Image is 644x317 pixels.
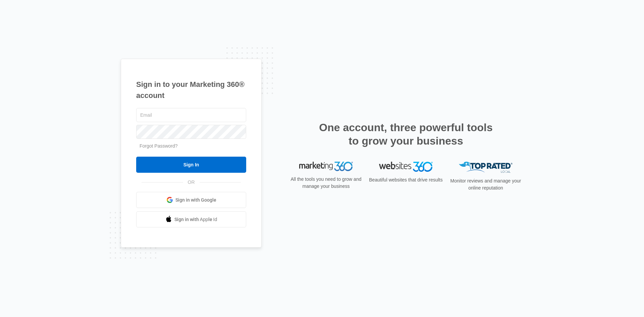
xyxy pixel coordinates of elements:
[459,162,513,173] img: Top Rated Local
[288,176,364,190] p: All the tools you need to grow and manage your business
[136,211,246,227] a: Sign in with Apple Id
[140,143,178,149] a: Forgot Password?
[136,79,246,101] h1: Sign in to your Marketing 360® account
[183,179,200,186] span: OR
[136,108,246,122] input: Email
[136,157,246,173] input: Sign In
[379,162,433,171] img: Websites 360
[174,216,217,223] span: Sign in with Apple Id
[368,176,443,183] p: Beautiful websites that drive results
[175,197,216,204] span: Sign in with Google
[299,162,353,171] img: Marketing 360
[448,177,523,192] p: Monitor reviews and manage your online reputation
[136,192,246,208] a: Sign in with Google
[317,121,495,148] h2: One account, three powerful tools to grow your business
